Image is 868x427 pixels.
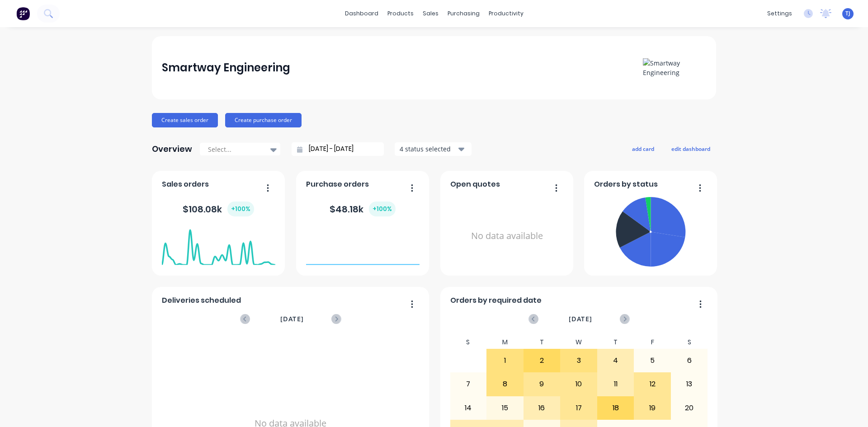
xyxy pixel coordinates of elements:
span: Orders by required date [450,295,542,306]
div: Smartway Engineering [162,59,290,77]
div: 8 [487,373,523,395]
div: T [597,336,634,349]
div: $ 48.18k [330,202,396,216]
div: 6 [671,349,708,372]
div: 2 [524,349,560,372]
div: + 100 % [369,202,396,216]
div: 1 [487,349,523,372]
button: Create sales order [152,113,218,127]
div: W [560,336,597,349]
span: Open quotes [450,179,500,190]
div: productivity [484,7,528,20]
img: Factory [16,7,30,20]
div: 16 [524,397,560,419]
div: 4 status selected [400,144,457,154]
button: 4 status selected [395,142,472,156]
div: products [383,7,418,20]
span: Sales orders [162,179,209,190]
div: 9 [524,373,560,395]
div: 18 [598,397,634,419]
div: 7 [450,373,486,395]
div: settings [763,7,797,20]
div: 4 [598,349,634,372]
span: [DATE] [280,314,304,324]
div: sales [418,7,443,20]
div: 14 [450,397,486,419]
div: 12 [634,373,670,395]
div: 10 [561,373,597,395]
div: F [634,336,671,349]
div: 15 [487,397,523,419]
div: purchasing [443,7,484,20]
a: dashboard [340,7,383,20]
span: TJ [845,9,850,18]
div: $ 108.08k [183,202,254,216]
div: 13 [671,373,708,395]
div: 11 [598,373,634,395]
div: M [486,336,524,349]
div: No data available [450,193,564,279]
button: edit dashboard [665,143,716,155]
div: 17 [561,397,597,419]
img: Smartway Engineering [643,58,706,77]
div: 5 [634,349,670,372]
div: 19 [634,397,670,419]
div: S [450,336,487,349]
span: [DATE] [569,314,592,324]
button: Create purchase order [225,113,302,127]
span: Purchase orders [306,179,369,190]
span: Orders by status [594,179,658,190]
div: 3 [561,349,597,372]
div: Overview [152,140,192,158]
div: T [524,336,561,349]
div: + 100 % [227,202,254,216]
div: S [671,336,708,349]
button: add card [626,143,660,155]
div: 20 [671,397,708,419]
